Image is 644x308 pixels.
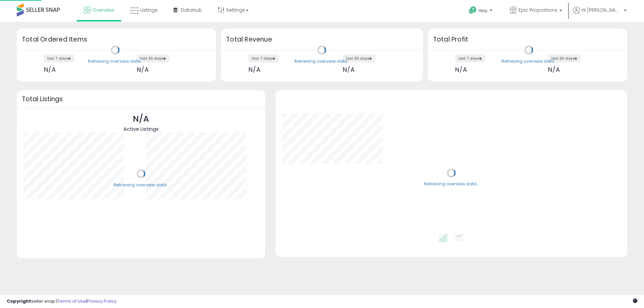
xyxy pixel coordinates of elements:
[519,7,557,13] span: Epic Proportions
[87,298,116,304] a: Privacy Policy
[57,298,86,304] a: Terms of Use
[92,7,114,13] span: Overview
[114,182,168,188] div: Retrieving overview data..
[7,298,116,305] div: seller snap | |
[573,7,627,22] a: Hi [PERSON_NAME]
[294,58,349,64] div: Retrieving overview data..
[181,7,202,13] span: DataHub
[469,6,477,14] i: Get Help
[479,8,488,13] span: Help
[140,7,158,13] span: Listings
[582,7,622,13] span: Hi [PERSON_NAME]
[7,298,31,304] strong: Copyright
[88,58,143,64] div: Retrieving overview data..
[501,58,556,64] div: Retrieving overview data..
[464,1,499,22] a: Help
[424,181,479,187] div: Retrieving overview data..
